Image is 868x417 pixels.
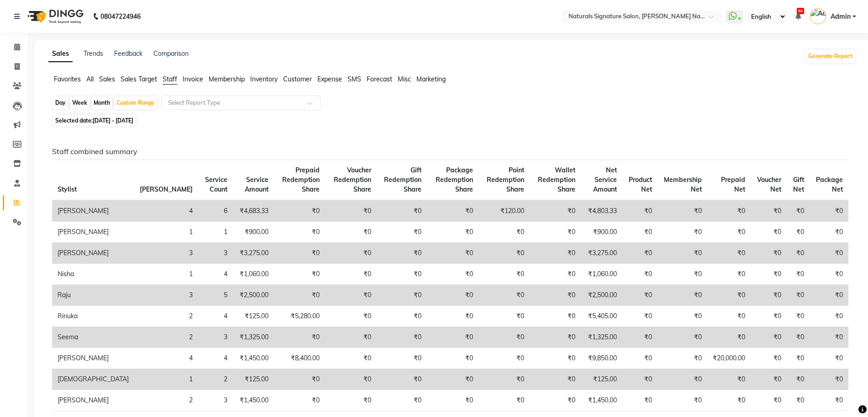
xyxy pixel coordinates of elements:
td: ₹0 [787,369,810,390]
div: Day [53,96,68,109]
td: ₹0 [530,306,581,327]
td: ₹0 [658,390,707,411]
td: ₹0 [377,390,427,411]
span: Service Amount [245,176,268,193]
td: ₹0 [274,285,326,306]
td: ₹0 [530,390,581,411]
td: ₹9,850.00 [581,348,623,369]
td: ₹1,450.00 [233,390,274,411]
td: ₹0 [751,264,787,285]
span: Customer [283,75,312,83]
td: ₹0 [787,327,810,348]
td: ₹900.00 [581,222,623,243]
td: ₹0 [622,390,658,411]
td: ₹0 [622,222,658,243]
td: [PERSON_NAME] [52,222,134,243]
td: ₹2,500.00 [233,285,274,306]
td: ₹0 [325,285,377,306]
img: logo [23,4,86,29]
span: Invoice [183,75,203,83]
td: ₹0 [658,264,707,285]
td: 3 [134,285,198,306]
td: [DEMOGRAPHIC_DATA] [52,369,134,390]
td: ₹0 [787,348,810,369]
td: 1 [134,369,198,390]
span: Prepaid Net [721,176,745,193]
h6: Staff combined summary [52,147,848,156]
span: [PERSON_NAME] [140,185,193,193]
td: ₹0 [787,285,810,306]
td: ₹0 [751,285,787,306]
td: 4 [134,200,198,222]
td: ₹0 [427,285,479,306]
td: ₹0 [530,369,581,390]
span: 58 [797,8,804,14]
span: Selected date: [53,115,136,126]
td: 3 [198,243,233,264]
td: ₹0 [810,243,848,264]
td: ₹0 [427,348,479,369]
td: ₹125.00 [233,369,274,390]
td: ₹0 [622,264,658,285]
td: ₹0 [707,390,751,411]
td: ₹0 [377,264,427,285]
td: ₹0 [377,327,427,348]
td: ₹0 [325,243,377,264]
td: ₹0 [810,222,848,243]
td: ₹0 [530,285,581,306]
td: ₹0 [325,200,377,222]
td: 4 [134,348,198,369]
td: ₹2,500.00 [581,285,623,306]
td: ₹0 [377,200,427,222]
td: ₹0 [274,200,326,222]
td: ₹0 [530,222,581,243]
td: 3 [134,243,198,264]
td: ₹3,275.00 [581,243,623,264]
td: ₹0 [658,243,707,264]
span: Net Service Amount [593,166,617,193]
td: [PERSON_NAME] [52,200,134,222]
span: Favorites [54,75,81,83]
td: [PERSON_NAME] [52,243,134,264]
td: ₹0 [479,327,529,348]
a: Comparison [153,49,189,58]
td: 1 [134,222,198,243]
td: 2 [134,390,198,411]
td: ₹0 [427,200,479,222]
span: [DATE] - [DATE] [93,117,133,124]
td: ₹0 [787,222,810,243]
td: ₹0 [751,306,787,327]
a: 58 [795,12,801,21]
td: ₹1,450.00 [233,348,274,369]
td: ₹0 [325,264,377,285]
span: Marketing [416,75,446,83]
td: ₹0 [751,390,787,411]
td: ₹0 [787,390,810,411]
td: ₹0 [479,390,529,411]
td: ₹0 [325,306,377,327]
td: ₹0 [658,327,707,348]
td: ₹0 [377,369,427,390]
td: ₹0 [810,348,848,369]
span: Gift Redemption Share [384,166,421,193]
td: ₹0 [751,200,787,222]
td: ₹5,405.00 [581,306,623,327]
td: ₹0 [325,369,377,390]
span: Sales [99,75,115,83]
td: ₹4,803.33 [581,200,623,222]
span: Prepaid Redemption Share [282,166,320,193]
td: ₹900.00 [233,222,274,243]
div: Week [70,96,89,109]
td: ₹0 [810,390,848,411]
td: 3 [198,390,233,411]
span: SMS [347,75,361,83]
td: ₹0 [479,285,529,306]
td: 1 [134,264,198,285]
span: Inventory [250,75,278,83]
td: ₹125.00 [233,306,274,327]
td: ₹0 [810,306,848,327]
span: Voucher Redemption Share [334,166,371,193]
td: 2 [134,306,198,327]
a: Feedback [114,49,142,58]
td: ₹0 [707,306,751,327]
